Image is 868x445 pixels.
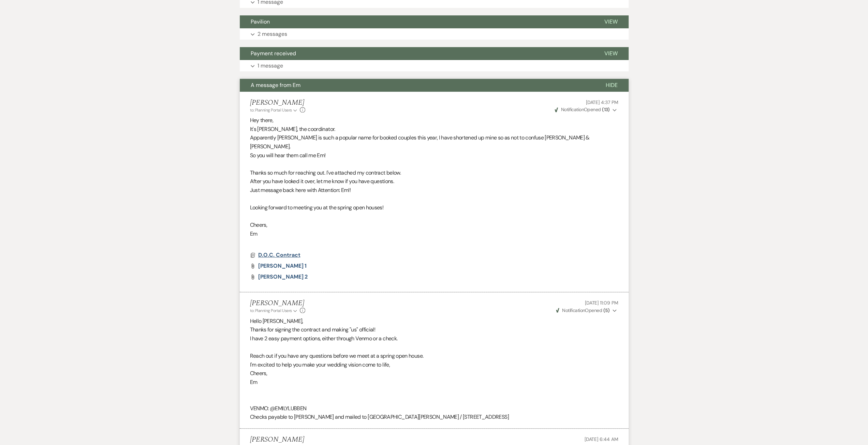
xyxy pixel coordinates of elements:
[604,18,618,25] span: View
[240,79,595,92] button: A message from Em
[258,262,307,269] span: [PERSON_NAME] 1
[602,106,610,113] strong: ( 13 )
[595,79,629,92] button: Hide
[250,229,618,238] p: Em
[593,47,629,60] button: View
[250,360,618,369] p: I'm excited to help you make your wedding vision come to life,
[250,107,292,113] span: to: Planning Portal Users
[555,307,618,314] button: NotificationOpened (5)
[250,107,298,113] button: to: Planning Portal Users
[554,106,618,113] button: NotificationOpened (13)
[258,273,308,280] span: [PERSON_NAME] 2
[240,15,593,28] button: Pavilion
[240,47,593,60] button: Payment received
[250,116,618,125] p: Hey there,
[250,125,618,134] p: It's [PERSON_NAME], the coordinator.
[250,168,618,177] p: Thanks so much for reaching out. I've attached my contract below.
[250,404,618,413] p: VENMO: @EMILYLUBBEN
[258,251,302,259] button: D.O.C. Contract
[258,251,300,258] span: D.O.C. Contract
[240,28,629,40] button: 2 messages
[604,50,618,57] span: View
[585,300,618,306] span: [DATE] 11:09 PM
[250,317,618,326] p: Hello [PERSON_NAME],
[258,61,283,70] p: 1 message
[250,369,618,378] p: Cheers,
[250,133,618,151] p: Apparently [PERSON_NAME] is such a popular name for booked couples this year, I have shortened up...
[586,99,618,105] span: [DATE] 4:37 PM
[250,413,618,421] p: Checks payable to [PERSON_NAME] and mailed to [GEOGRAPHIC_DATA][PERSON_NAME] / [STREET_ADDRESS]
[250,325,618,334] p: Thanks for signing the contract and making "us" official!
[561,106,584,113] span: Notification
[250,186,618,195] p: Just message back here with Attention: Em!!
[250,378,618,387] p: Em
[562,307,585,313] span: Notification
[250,308,292,313] span: to: Planning Portal Users
[250,99,306,107] h5: [PERSON_NAME]
[258,274,308,280] a: [PERSON_NAME] 2
[251,18,270,25] span: Pavilion
[250,435,304,444] h5: [PERSON_NAME]
[250,308,298,314] button: to: Planning Portal Users
[250,151,618,160] p: So you will hear them call me Em!
[593,15,629,28] button: View
[251,50,296,57] span: Payment received
[250,352,618,360] p: Reach out if you have any questions before we meet at a spring open house.
[250,221,618,229] p: Cheers,
[250,203,618,212] p: Looking forward to meeting you at the spring open houses!
[556,307,610,313] span: Opened
[250,177,618,186] p: After you have looked it over, let me know if you have questions.
[555,106,610,113] span: Opened
[250,299,306,308] h5: [PERSON_NAME]
[258,30,287,39] p: 2 messages
[603,307,609,313] strong: ( 5 )
[584,436,618,442] span: [DATE] 6:44 AM
[251,81,300,89] span: A message from Em
[240,60,629,72] button: 1 message
[606,81,618,89] span: Hide
[250,334,618,343] p: I have 2 easy payment options, either through Venmo or a check.
[258,263,307,269] a: [PERSON_NAME] 1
